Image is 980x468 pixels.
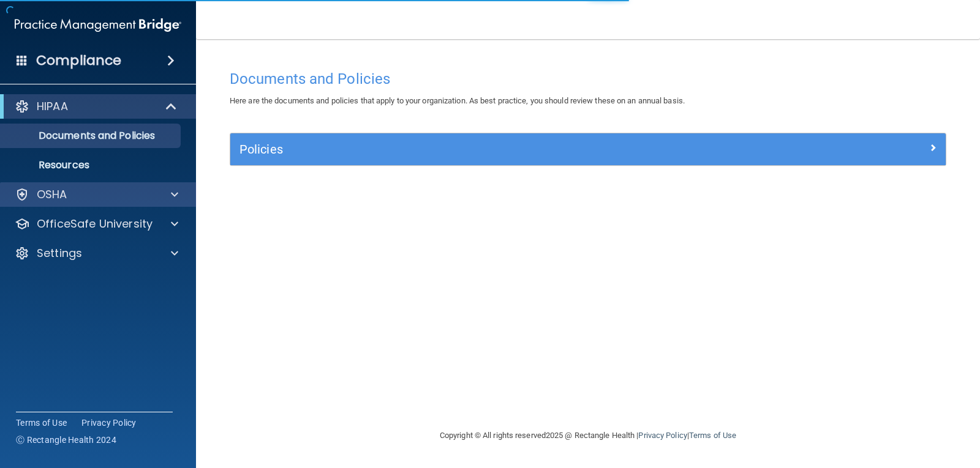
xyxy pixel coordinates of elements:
[15,246,178,261] a: Settings
[768,381,965,430] iframe: Drift Widget Chat Controller
[16,434,116,446] span: Ⓒ Rectangle Health 2024
[230,71,946,87] h4: Documents and Policies
[239,143,758,156] h5: Policies
[8,159,175,171] p: Resources
[364,416,812,455] div: Copyright © All rights reserved 2025 @ Rectangle Health | |
[37,217,153,231] p: OfficeSafe University
[689,431,736,440] a: Terms of Use
[15,99,178,114] a: HIPAA
[16,417,67,429] a: Terms of Use
[638,431,687,440] a: Privacy Policy
[230,96,685,105] span: Here are the documents and policies that apply to your organization. As best practice, you should...
[37,187,67,202] p: OSHA
[239,139,937,159] a: Policies
[81,417,137,429] a: Privacy Policy
[15,217,178,231] a: OfficeSafe University
[15,187,178,202] a: OSHA
[37,246,82,261] p: Settings
[15,13,181,37] img: PMB logo
[37,99,68,114] p: HIPAA
[36,52,121,69] h4: Compliance
[8,130,175,142] p: Documents and Policies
